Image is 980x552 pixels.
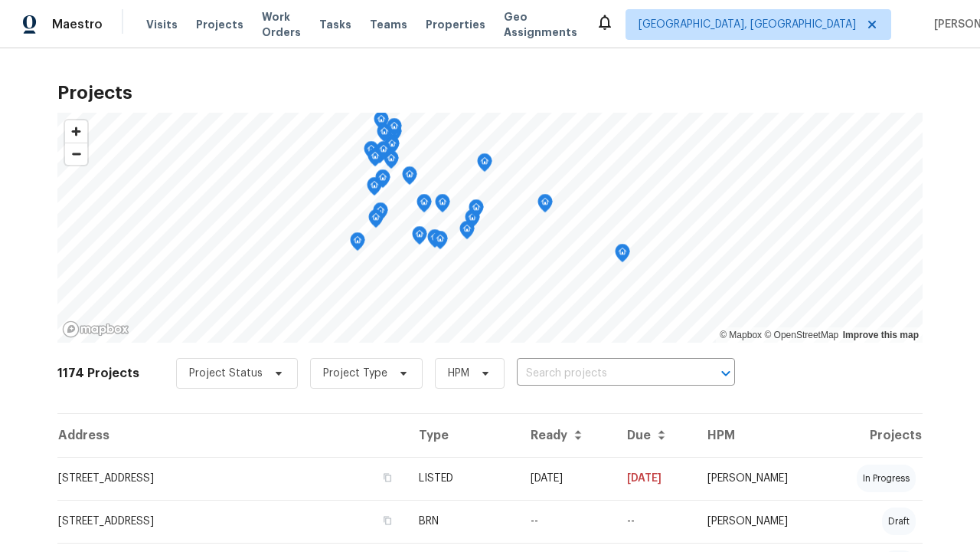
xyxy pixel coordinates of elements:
th: Ready [518,414,615,457]
button: Copy Address [381,471,394,485]
div: Map marker [537,194,553,218]
span: Work Orders [262,9,301,40]
button: Zoom out [65,143,87,165]
input: Search projects [517,362,692,386]
span: Projects [196,17,243,32]
span: HPM [448,366,469,381]
a: OpenStreetMap [764,330,838,340]
div: Map marker [469,199,484,223]
div: Map marker [367,148,383,172]
span: Project Status [189,366,263,381]
div: Map marker [402,166,417,190]
span: Visits [146,17,178,32]
div: Map marker [416,194,432,218]
td: [DATE] [615,457,695,500]
h2: 1174 Projects [57,366,139,381]
span: [GEOGRAPHIC_DATA], [GEOGRAPHIC_DATA] [639,17,856,32]
div: Map marker [367,177,382,201]
td: LISTED [407,457,518,500]
div: Map marker [435,194,450,218]
td: [PERSON_NAME] [695,457,825,500]
span: Project Type [323,366,387,381]
div: Map marker [433,231,448,255]
th: HPM [695,414,825,457]
div: Map marker [384,150,399,174]
div: Map marker [412,226,427,250]
div: Map marker [387,118,402,142]
h2: Projects [57,85,923,100]
span: Tasks [319,19,351,30]
th: Projects [825,414,923,457]
td: -- [518,500,615,543]
th: Due [615,414,695,457]
span: Properties [426,17,485,32]
div: Map marker [465,209,480,233]
div: Map marker [350,232,365,256]
th: Type [407,414,518,457]
td: Resale COE 2025-09-23T00:00:00.000Z [615,500,695,543]
div: Map marker [427,229,443,253]
th: Address [57,414,407,457]
button: Copy Address [381,514,394,527]
div: draft [882,508,916,535]
span: Geo Assignments [504,9,577,40]
button: Zoom in [65,120,87,143]
div: Map marker [477,153,492,177]
div: Map marker [368,209,384,233]
div: Map marker [372,145,387,169]
div: Map marker [364,141,379,165]
canvas: Map [57,113,923,343]
a: Improve this map [843,330,919,340]
td: BRN [407,500,518,543]
td: [STREET_ADDRESS] [57,457,407,500]
div: Map marker [459,221,475,245]
div: Map marker [376,141,391,165]
span: Zoom out [65,143,87,165]
button: Open [715,363,737,384]
a: Mapbox [720,330,762,340]
div: Map marker [375,169,390,193]
span: Maestro [52,17,103,32]
span: Teams [370,17,407,32]
td: [STREET_ADDRESS] [57,500,407,543]
div: Map marker [615,244,630,268]
a: Mapbox homepage [62,320,129,338]
div: Map marker [374,111,389,135]
div: Map marker [373,202,388,226]
td: [PERSON_NAME] [695,500,825,543]
div: Map marker [384,136,400,159]
div: in progress [857,465,916,492]
div: Map marker [377,123,392,147]
td: [DATE] [518,457,615,500]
